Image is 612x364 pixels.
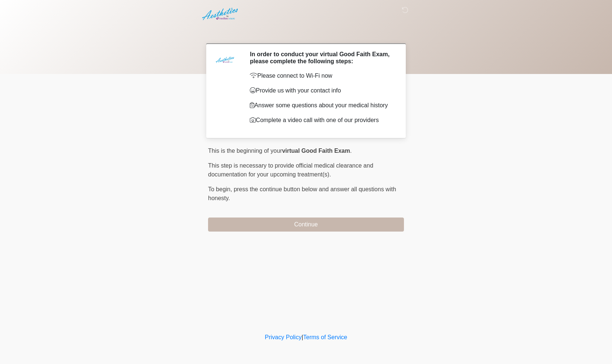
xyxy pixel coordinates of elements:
[208,218,404,232] button: Continue
[250,101,393,110] p: Answer some questions about your medical history
[250,71,393,80] p: Please connect to Wi-Fi now
[265,334,302,340] a: Privacy Policy
[250,86,393,95] p: Provide us with your contact info
[203,27,409,40] h1: ‎ ‎ ‎
[302,334,303,340] a: |
[208,186,234,192] span: To begin,
[250,116,393,125] p: Complete a video call with one of our providers
[208,186,396,201] span: press the continue button below and answer all questions with honesty.
[208,148,282,154] span: This is the beginning of your
[282,148,350,154] strong: virtual Good Faith Exam
[214,51,236,73] img: Agent Avatar
[208,162,373,178] span: This step is necessary to provide official medical clearance and documentation for your upcoming ...
[350,148,351,154] span: .
[201,6,241,23] img: Aesthetics by Emediate Cure Logo
[250,51,393,65] h2: In order to conduct your virtual Good Faith Exam, please complete the following steps:
[303,334,347,340] a: Terms of Service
